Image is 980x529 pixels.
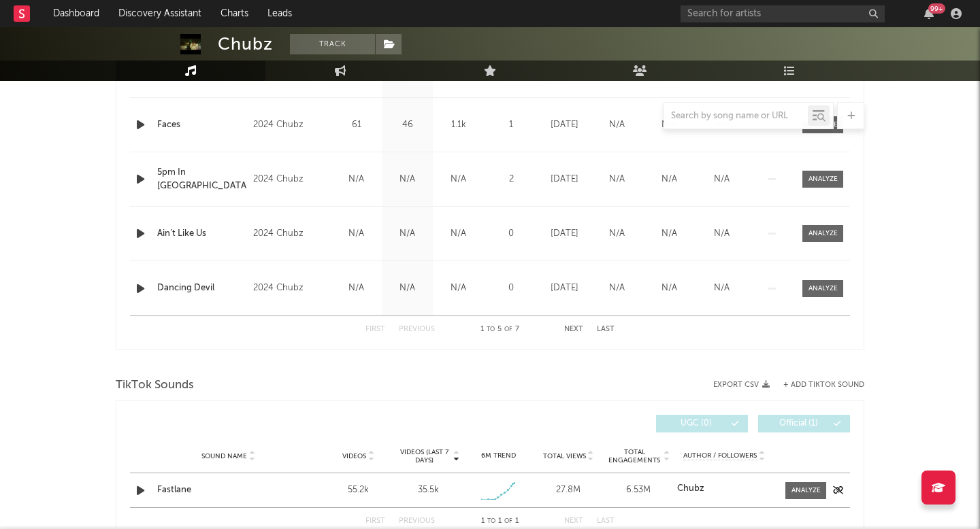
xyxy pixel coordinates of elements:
[327,483,390,497] div: 55.2k
[253,171,327,188] div: 2024 Chubz
[385,281,429,295] div: N/A
[253,280,327,296] div: 2024 Chubz
[597,517,615,525] button: Last
[385,173,429,186] div: N/A
[487,227,535,241] div: 0
[677,484,772,494] a: Chubz
[487,173,535,186] div: 2
[157,281,246,295] a: Dancing Devil
[647,173,692,186] div: N/A
[607,448,662,464] span: Total Engagements
[487,326,495,332] span: to
[462,322,537,338] div: 1 5 7
[928,3,945,14] div: 99 +
[467,451,530,461] div: 6M Trend
[504,326,512,332] span: of
[758,415,850,432] button: Official(1)
[647,281,692,295] div: N/A
[542,227,587,241] div: [DATE]
[783,381,864,389] button: + Add TikTok Sound
[681,5,885,22] input: Search for artists
[290,34,375,54] button: Track
[487,518,495,524] span: to
[699,227,745,241] div: N/A
[334,227,378,241] div: N/A
[418,483,439,497] div: 35.5k
[594,173,640,186] div: N/A
[677,484,704,493] strong: Chubz
[564,517,583,525] button: Next
[436,173,480,186] div: N/A
[385,227,429,241] div: N/A
[157,227,246,241] a: Ain’t Like Us
[334,281,378,295] div: N/A
[399,517,435,525] button: Previous
[537,483,600,497] div: 27.8M
[647,227,692,241] div: N/A
[770,381,864,389] button: + Add TikTok Sound
[542,173,587,186] div: [DATE]
[436,227,480,241] div: N/A
[543,452,586,460] span: Total Views
[713,381,770,389] button: Export CSV
[699,173,745,186] div: N/A
[399,326,435,333] button: Previous
[116,377,194,394] span: TikTok Sounds
[397,448,452,464] span: Videos (last 7 days)
[487,281,535,295] div: 0
[542,281,587,295] div: [DATE]
[157,166,246,192] a: 5pm In [GEOGRAPHIC_DATA]
[436,281,480,295] div: N/A
[218,34,273,54] div: Chubz
[664,111,808,122] input: Search by song name or URL
[665,420,728,428] span: UGC ( 0 )
[594,281,640,295] div: N/A
[157,483,299,497] a: Fastlane
[924,8,934,19] button: 99+
[201,452,247,460] span: Sound Name
[699,281,745,295] div: N/A
[504,518,512,524] span: of
[656,415,748,432] button: UGC(0)
[564,326,583,333] button: Next
[594,227,640,241] div: N/A
[597,326,615,333] button: Last
[767,420,830,428] span: Official ( 1 )
[683,451,757,460] span: Author / Followers
[607,483,670,497] div: 6.53M
[365,326,385,333] button: First
[253,226,327,242] div: 2024 Chubz
[365,517,385,525] button: First
[334,173,378,186] div: N/A
[342,452,366,460] span: Videos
